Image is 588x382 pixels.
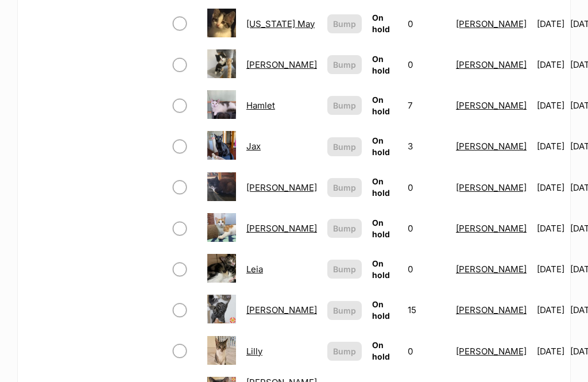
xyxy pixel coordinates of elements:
img: Hamlet [207,91,236,119]
button: Bump [327,260,362,279]
a: Hamlet [246,101,275,111]
td: 3 [403,127,450,167]
button: Bump [327,56,362,75]
span: On hold [372,259,390,280]
span: Bump [333,223,356,235]
span: Bump [333,346,356,358]
a: [PERSON_NAME] [246,305,317,316]
a: [PERSON_NAME] [456,101,527,111]
td: [DATE] [532,168,569,208]
span: On hold [372,95,390,117]
td: 0 [403,168,450,208]
td: [DATE] [532,250,569,290]
button: Bump [327,219,362,238]
a: [PERSON_NAME] [456,264,527,275]
span: Bump [333,100,356,112]
a: Lilly [246,346,262,357]
span: Bump [333,18,356,30]
span: On hold [372,55,390,76]
a: [PERSON_NAME] [456,60,527,71]
img: Leo [207,295,236,324]
td: 7 [403,86,450,126]
a: Leia [246,264,263,275]
a: Jax [246,141,261,152]
button: Bump [327,15,362,34]
span: On hold [372,218,390,240]
td: [DATE] [532,209,569,249]
span: Bump [333,59,356,71]
a: [PERSON_NAME] [456,305,527,316]
td: [DATE] [532,127,569,167]
a: [PERSON_NAME] [246,183,317,194]
span: Bump [333,182,356,194]
span: On hold [372,13,390,34]
td: 15 [403,291,450,330]
span: On hold [372,300,390,321]
a: [PERSON_NAME] [456,346,527,357]
span: Bump [333,264,356,276]
td: [DATE] [532,291,569,330]
span: Bump [333,141,356,153]
a: [PERSON_NAME] [456,19,527,30]
span: Bump [333,305,356,317]
span: On hold [372,136,390,157]
a: [PERSON_NAME] [246,60,317,71]
button: Bump [327,138,362,157]
td: [DATE] [532,5,569,44]
a: [PERSON_NAME] [456,223,527,234]
span: On hold [372,177,390,198]
img: Julieta [207,214,236,242]
button: Bump [327,342,362,361]
td: 0 [403,209,450,249]
td: [DATE] [532,86,569,126]
a: [PERSON_NAME] [456,141,527,152]
td: 0 [403,5,450,44]
a: [US_STATE] May [246,19,315,30]
td: 0 [403,250,450,290]
button: Bump [327,97,362,115]
a: [PERSON_NAME] [246,223,317,234]
button: Bump [327,302,362,321]
img: Jax [207,132,236,160]
button: Bump [327,179,362,198]
td: [DATE] [532,45,569,85]
a: [PERSON_NAME] [456,183,527,194]
td: 0 [403,45,450,85]
td: 0 [403,332,450,372]
img: Georgia May [207,9,236,38]
span: On hold [372,341,390,362]
td: [DATE] [532,332,569,372]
